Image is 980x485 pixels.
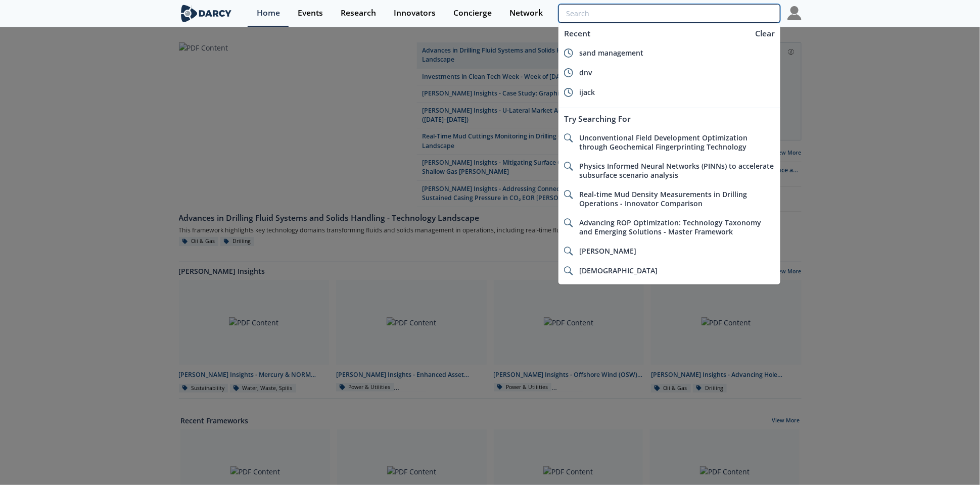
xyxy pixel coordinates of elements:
[564,68,573,77] img: icon
[564,190,573,199] img: icon
[579,48,643,58] span: sand management
[579,246,636,256] span: [PERSON_NAME]
[564,162,573,171] img: icon
[787,6,802,20] img: Profile
[579,266,658,275] span: [DEMOGRAPHIC_DATA]
[558,4,780,23] input: Advanced Search
[938,445,970,475] iframe: chat widget
[509,9,543,17] div: Network
[579,133,748,152] span: Unconventional Field Development Optimization through Geochemical Fingerprinting Technology
[579,87,595,97] span: ijack
[257,9,280,17] div: Home
[579,68,592,77] span: dnv
[179,5,234,22] img: logo-wide.svg
[453,9,492,17] div: Concierge
[564,218,573,227] img: icon
[558,24,750,43] div: Recent
[579,189,747,208] span: Real-time Mud Density Measurements in Drilling Operations - Innovator Comparison
[564,48,573,58] img: icon
[564,266,573,275] img: icon
[558,110,780,128] div: Try Searching For
[564,133,573,142] img: icon
[752,28,778,39] div: Clear
[394,9,436,17] div: Innovators
[564,247,573,256] img: icon
[579,218,761,236] span: Advancing ROP Optimization: Technology Taxonomy and Emerging Solutions - Master Framework
[579,161,774,180] span: Physics Informed Neural Networks (PINNs) to accelerate subsurface scenario analysis
[564,88,573,97] img: icon
[341,9,376,17] div: Research
[298,9,323,17] div: Events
